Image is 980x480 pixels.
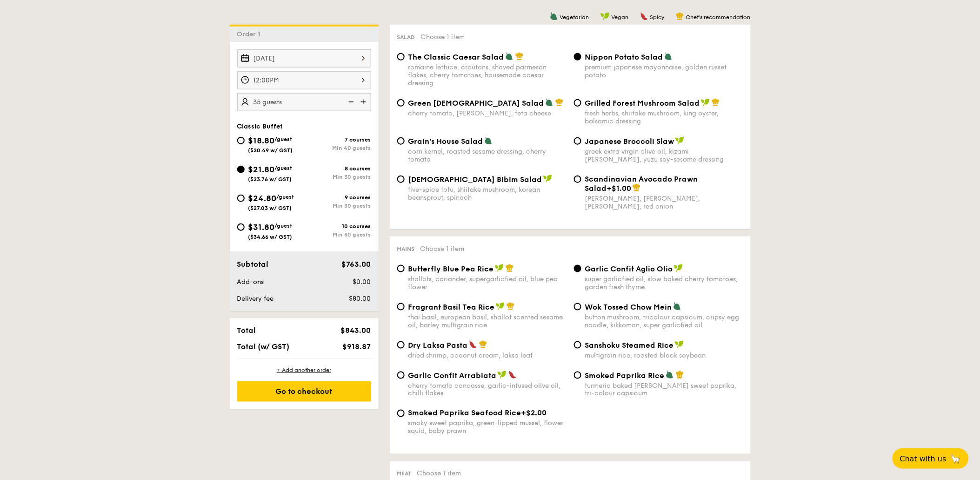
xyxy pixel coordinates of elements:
[574,137,581,145] input: Japanese Broccoli Slawgreek extra virgin olive oil, kizami [PERSON_NAME], yuzu soy-sesame dressing
[397,471,412,477] span: Meat
[408,186,567,202] div: five-spice tofu, shiitake mushroom, korean beansprout, spinach
[674,264,683,272] img: icon-vegan.f8ff3823.svg
[893,448,969,469] button: Chat with us🦙
[574,372,581,379] input: Smoked Paprika Riceturmeric baked [PERSON_NAME] sweet paprika, tri-colour capsicum
[275,136,293,142] span: /guest
[237,122,283,130] span: Classic Buffet
[408,275,567,291] div: shallots, coriander, supergarlicfied oil, blue pea flower
[664,52,673,61] img: icon-vegetarian.fe4039eb.svg
[585,195,743,210] div: [PERSON_NAME], [PERSON_NAME], [PERSON_NAME], red onion
[248,222,275,232] span: $31.80
[585,313,743,329] div: button mushroom, tricolour capsicum, cripsy egg noodle, kikkoman, super garlicfied oil
[676,371,684,379] img: icon-chef-hat.a58ddaea.svg
[408,409,521,418] span: Smoked Paprika Seafood Rice
[353,278,371,286] span: $0.00
[237,326,256,335] span: Total
[248,135,275,146] span: $18.80
[560,14,589,20] span: Vegetarian
[585,99,700,108] span: Grilled Forest Mushroom Salad
[408,382,567,398] div: cherry tomato concasse, garlic-infused olive oil, chilli flakes
[505,52,513,61] img: icon-vegetarian.fe4039eb.svg
[701,98,710,107] img: icon-vegan.f8ff3823.svg
[304,231,371,238] div: Min 30 guests
[495,264,504,272] img: icon-vegan.f8ff3823.svg
[498,371,507,379] img: icon-vegan.f8ff3823.svg
[950,453,961,464] span: 🦙
[408,264,494,273] span: Butterfly Blue Pea Rice
[237,71,371,89] input: Event time
[357,93,371,111] img: icon-add.58712e84.svg
[304,165,371,172] div: 8 courses
[304,194,371,201] div: 9 courses
[585,148,743,163] div: greek extra virgin olive oil, kizami [PERSON_NAME], yuzu soy-sesame dressing
[304,145,371,151] div: Min 40 guests
[574,265,581,272] input: Garlic Confit Aglio Oliosuper garlicfied oil, slow baked cherry tomatoes, garden fresh thyme
[408,419,567,435] div: smoky sweet paprika, green-lipped mussel, flower squid, baby prawn
[675,340,684,349] img: icon-vegan.f8ff3823.svg
[585,382,743,398] div: turmeric baked [PERSON_NAME] sweet paprika, tri-colour capsicum
[408,109,567,117] div: cherry tomato, [PERSON_NAME], feta cheese
[248,234,293,240] span: ($34.66 w/ GST)
[612,14,629,20] span: Vegan
[397,137,405,145] input: Grain's House Saladcorn kernel, roasted sesame dressing, cherry tomato
[640,12,648,20] img: icon-spicy.37a8142b.svg
[421,33,465,41] span: Choose 1 item
[275,223,293,229] span: /guest
[408,303,495,311] span: Fragrant Basil Tea Rice
[408,99,544,108] span: Green [DEMOGRAPHIC_DATA] Salad
[237,278,264,286] span: Add-ons
[397,176,405,183] input: [DEMOGRAPHIC_DATA] Bibim Saladfive-spice tofu, shiitake mushroom, korean beansprout, spinach
[585,371,665,380] span: Smoked Paprika Rice
[397,303,405,311] input: Fragrant Basil Tea Ricethai basil, european basil, shallot scented sesame oil, barley multigrain ...
[650,14,665,20] span: Spicy
[248,193,277,203] span: $24.80
[340,326,371,335] span: $843.00
[585,275,743,291] div: super garlicfied oil, slow baked cherry tomatoes, garden fresh thyme
[675,136,685,145] img: icon-vegan.f8ff3823.svg
[479,340,487,349] img: icon-chef-hat.a58ddaea.svg
[248,176,292,183] span: ($23.76 w/ GST)
[237,30,265,38] span: Order 1
[585,109,743,125] div: fresh herbs, shiitake mushroom, king oyster, balsamic dressing
[607,184,632,193] span: +$1.00
[341,260,371,269] span: $763.00
[304,223,371,230] div: 10 courses
[506,264,514,272] img: icon-chef-hat.a58ddaea.svg
[397,265,405,272] input: Butterfly Blue Pea Riceshallots, coriander, supergarlicfied oil, blue pea flower
[408,175,542,184] span: [DEMOGRAPHIC_DATA] Bibim Salad
[574,53,581,61] input: Nippon Potato Saladpremium japanese mayonnaise, golden russet potato
[237,137,245,144] input: $18.80/guest($20.49 w/ GST)7 coursesMin 40 guests
[397,246,415,252] span: Mains
[585,175,698,193] span: Scandinavian Avocado Prawn Salad
[304,174,371,180] div: Min 30 guests
[237,49,371,68] input: Event date
[277,194,294,200] span: /guest
[304,203,371,209] div: Min 30 guests
[496,302,505,311] img: icon-vegan.f8ff3823.svg
[574,176,581,183] input: Scandinavian Avocado Prawn Salad+$1.00[PERSON_NAME], [PERSON_NAME], [PERSON_NAME], red onion
[237,223,245,231] input: $31.80/guest($34.66 w/ GST)10 coursesMin 30 guests
[666,371,674,379] img: icon-vegetarian.fe4039eb.svg
[237,295,274,303] span: Delivery fee
[397,372,405,379] input: Garlic Confit Arrabiatacherry tomato concasse, garlic-infused olive oil, chilli flakes
[508,371,517,379] img: icon-spicy.37a8142b.svg
[408,137,483,146] span: Grain's House Salad
[633,183,641,192] img: icon-chef-hat.a58ddaea.svg
[585,137,674,146] span: Japanese Broccoli Slaw
[408,63,567,87] div: romaine lettuce, croutons, shaved parmesan flakes, cherry tomatoes, housemade caesar dressing
[237,195,245,202] input: $24.80/guest($27.03 w/ GST)9 coursesMin 30 guests
[900,454,947,463] span: Chat with us
[673,302,681,311] img: icon-vegetarian.fe4039eb.svg
[686,14,751,20] span: Chef's recommendation
[545,98,553,107] img: icon-vegetarian.fe4039eb.svg
[574,341,581,349] input: Sanshoku Steamed Ricemultigrain rice, roasted black soybean
[408,371,497,380] span: Garlic Confit Arrabiata
[585,63,743,79] div: premium japanese mayonnaise, golden russet potato
[417,470,461,478] span: Choose 1 item
[237,366,371,374] div: + Add another order
[408,313,567,329] div: thai basil, european basil, shallot scented sesame oil, barley multigrain rice
[676,12,684,20] img: icon-chef-hat.a58ddaea.svg
[408,352,567,359] div: dried shrimp, coconut cream, laksa leaf
[397,53,405,61] input: The Classic Caesar Saladromaine lettuce, croutons, shaved parmesan flakes, cherry tomatoes, house...
[585,303,672,311] span: Wok Tossed Chow Mein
